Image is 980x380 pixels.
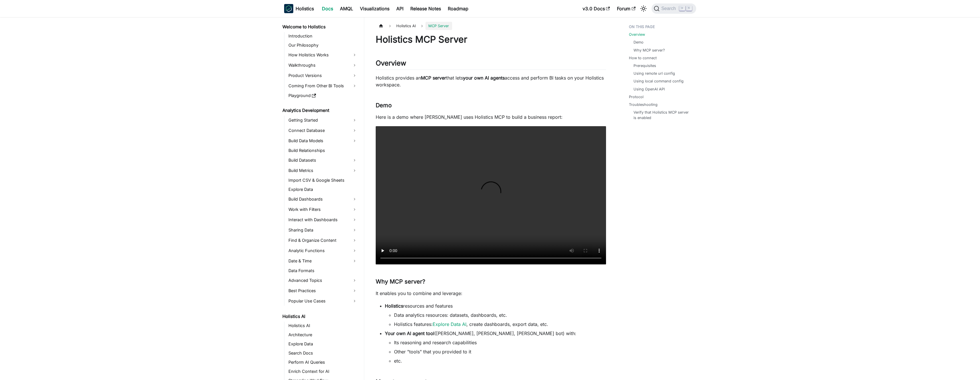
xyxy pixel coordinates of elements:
[287,358,359,366] a: Perform AI Queries
[660,6,679,11] span: Search
[287,136,359,145] a: Build Data Models
[287,225,359,235] a: Sharing Data
[287,116,359,125] a: Getting Started
[287,276,359,285] a: Advanced Topics
[633,78,684,84] a: Using local command config
[393,22,419,30] span: Holistics AI
[376,278,606,285] h3: Why MCP server?
[287,195,359,204] a: Build Dashboards
[629,94,644,100] a: Protocol
[376,114,606,120] p: Here is a demo where [PERSON_NAME] uses Holistics MCP to build a business report:
[287,147,359,155] a: Build Relationships
[385,303,403,309] strong: Holistics
[287,32,359,40] a: Introduction
[281,106,359,114] a: Analytics Development
[287,349,359,357] a: Search Docs
[287,176,359,184] a: Import CSV & Google Sheets
[287,322,359,330] a: Holistics AI
[652,3,696,14] button: Search (Command+K)
[633,39,644,45] a: Demo
[394,339,606,346] li: Its reasoning and research capabilities
[376,22,606,30] nav: Breadcrumbs
[287,156,359,165] a: Build Datasets
[421,75,446,81] strong: MCP server
[287,367,359,375] a: Enrich Context for AI
[287,340,359,348] a: Explore Data
[633,86,665,92] a: Using OpenAI API
[444,4,472,13] a: Roadmap
[287,61,359,70] a: Walkthroughs
[629,55,657,61] a: How to connect
[284,4,314,13] a: HolisticsHolistics
[633,63,656,68] a: Prerequisites
[385,330,434,336] strong: Your own AI agent tool
[385,330,606,364] li: ([PERSON_NAME], [PERSON_NAME], [PERSON_NAME] bot) with:
[296,5,314,12] b: Holistics
[284,4,293,13] img: Holistics
[394,312,606,318] li: Data analytics resources: datasets, dashboards, etc.
[318,4,336,13] a: Docs
[287,256,359,266] a: Date & Time
[633,47,665,53] a: Why MCP server?
[287,41,359,49] a: Our Philosophy
[287,215,359,224] a: Interact with Dashboards
[287,50,359,60] a: How Holistics Works
[376,59,606,70] h2: Overview
[287,267,359,275] a: Data Formats
[633,71,675,76] a: Using remote url config
[287,126,359,135] a: Connect Database
[579,4,613,13] a: v3.0 Docs
[394,348,606,355] li: Other "tools" that you provided to it
[376,126,606,264] video: Your browser does not support embedding video, but you can .
[336,4,357,13] a: AMQL
[463,75,505,81] strong: your own AI agents
[287,185,359,193] a: Explore Data
[376,74,606,88] p: Holistics provides an that lets access and perform BI tasks on your Holistics workspace.
[679,6,685,11] kbd: ⌘
[376,34,606,45] h1: Holistics MCP Server
[393,4,407,13] a: API
[376,290,606,297] p: It enables you to combine and leverage:
[407,4,444,13] a: Release Notes
[633,110,690,120] a: Verify that Holistics MCP server is enabled
[639,4,648,13] button: Switch between dark and light mode (currently light mode)
[394,357,606,364] li: etc.
[357,4,393,13] a: Visualizations
[287,92,359,100] a: Playground
[394,321,606,328] li: Holistics features: , create dashboards, export data, etc.
[287,331,359,339] a: Architecture
[376,22,387,30] a: Home page
[287,286,359,295] a: Best Practices
[686,6,692,11] kbd: K
[425,22,452,30] span: MCP Server
[287,246,359,255] a: Analytic Functions
[613,4,639,13] a: Forum
[287,81,359,90] a: Coming From Other BI Tools
[281,312,359,320] a: Holistics AI
[287,166,359,175] a: Build Metrics
[287,236,359,245] a: Find & Organize Content
[287,71,359,80] a: Product Versions
[287,205,359,214] a: Work with Filters
[281,23,359,31] a: Welcome to Holistics
[385,302,606,328] li: resources and features
[629,32,645,37] a: Overview
[433,321,466,327] a: Explore Data AI
[376,102,606,109] h3: Demo
[629,102,658,107] a: Troubleshooting
[287,296,359,306] a: Popular Use Cases
[278,17,364,380] nav: Docs sidebar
